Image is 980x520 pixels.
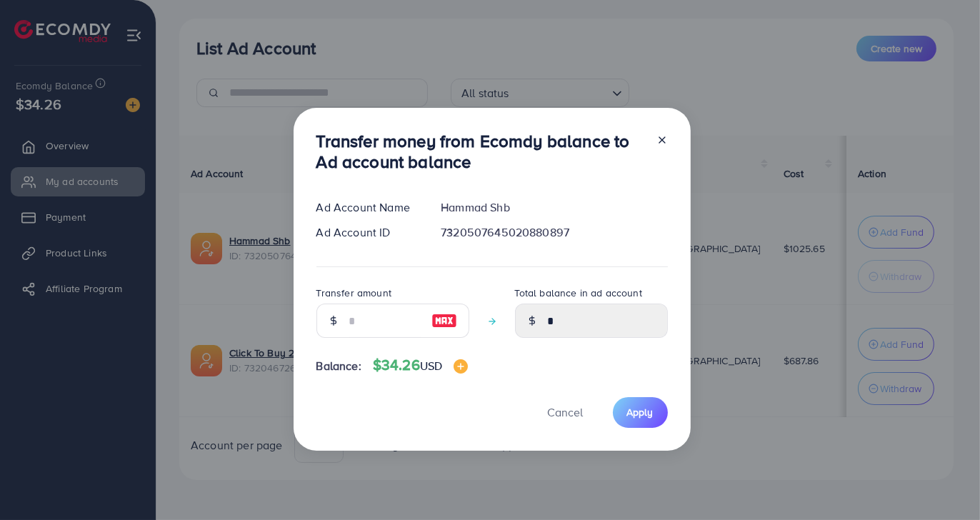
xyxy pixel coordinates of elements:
[530,397,601,428] button: Cancel
[420,358,442,374] span: USD
[919,456,969,509] iframe: Chat
[548,404,584,420] span: Cancel
[613,397,668,428] button: Apply
[316,358,361,374] span: Balance:
[316,286,391,300] label: Transfer amount
[429,199,679,216] div: Hammad Shb
[431,312,457,329] img: image
[454,359,468,374] img: image
[627,405,654,419] span: Apply
[305,224,430,241] div: Ad Account ID
[373,356,468,374] h4: $34.26
[515,286,642,300] label: Total balance in ad account
[429,224,679,241] div: 7320507645020880897
[305,199,430,216] div: Ad Account Name
[316,131,645,172] h3: Transfer money from Ecomdy balance to Ad account balance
